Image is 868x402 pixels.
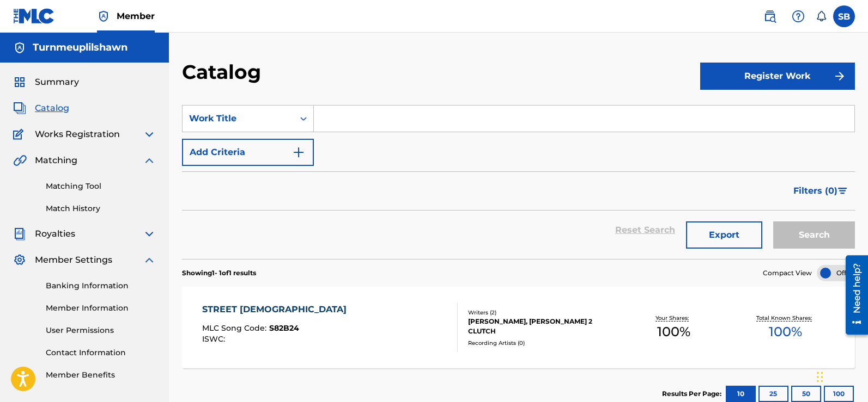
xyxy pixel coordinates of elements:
[46,347,156,358] a: Contact Information
[816,11,827,22] div: Notifications
[468,339,617,347] div: Recording Artists ( 0 )
[13,102,26,115] img: Catalog
[269,323,299,333] span: S82B24
[182,60,266,84] h2: Catalog
[817,361,823,393] div: Drag
[143,154,156,167] img: expand
[97,10,110,23] img: Top Rightsholder
[13,154,27,167] img: Matching
[833,70,846,83] img: f7272a7cc735f4ea7f67.svg
[468,308,617,317] div: Writers ( 2 )
[46,203,156,214] a: Match History
[662,389,724,399] p: Results Per Page:
[35,128,120,141] span: Works Registration
[33,41,128,54] h5: Turnmeuplilshawn
[292,146,305,159] img: 9d2ae6d4665cec9f34b9.svg
[46,302,156,314] a: Member Information
[655,314,691,322] p: Your Shares:
[657,322,690,342] span: 100 %
[46,369,156,381] a: Member Benefits
[791,386,821,402] button: 50
[700,63,855,90] button: Register Work
[468,317,617,336] div: [PERSON_NAME], [PERSON_NAME] 2 CLUTCH
[793,184,837,197] span: Filters ( 0 )
[763,10,776,23] img: search
[814,350,868,402] iframe: Chat Widget
[35,154,77,167] span: Matching
[202,323,269,333] span: MLC Song Code :
[759,5,781,27] a: Public Search
[117,10,155,22] span: Member
[35,102,69,115] span: Catalog
[833,5,855,27] div: User Menu
[143,128,156,141] img: expand
[837,251,868,339] iframe: Resource Center
[46,181,156,192] a: Matching Tool
[792,10,805,23] img: help
[13,128,27,141] img: Works Registration
[13,8,55,24] img: MLC Logo
[46,280,156,292] a: Banking Information
[143,227,156,240] img: expand
[182,287,855,368] a: STREET [DEMOGRAPHIC_DATA]MLC Song Code:S82B24ISWC:Writers (2)[PERSON_NAME], [PERSON_NAME] 2 CLUTC...
[46,325,156,336] a: User Permissions
[838,188,847,194] img: filter
[769,322,802,342] span: 100 %
[13,41,26,54] img: Accounts
[787,177,855,205] button: Filters (0)
[202,334,228,344] span: ISWC :
[202,303,352,316] div: STREET [DEMOGRAPHIC_DATA]
[13,76,79,89] a: SummarySummary
[13,253,26,267] img: Member Settings
[189,112,287,125] div: Work Title
[13,102,69,115] a: CatalogCatalog
[758,386,788,402] button: 25
[787,5,809,27] div: Help
[686,221,762,249] button: Export
[13,76,26,89] img: Summary
[35,253,112,267] span: Member Settings
[756,314,815,322] p: Total Known Shares:
[13,227,26,240] img: Royalties
[143,253,156,267] img: expand
[726,386,756,402] button: 10
[182,139,314,166] button: Add Criteria
[35,76,79,89] span: Summary
[763,268,812,278] span: Compact View
[182,105,855,259] form: Search Form
[182,268,256,278] p: Showing 1 - 1 of 1 results
[35,227,75,240] span: Royalties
